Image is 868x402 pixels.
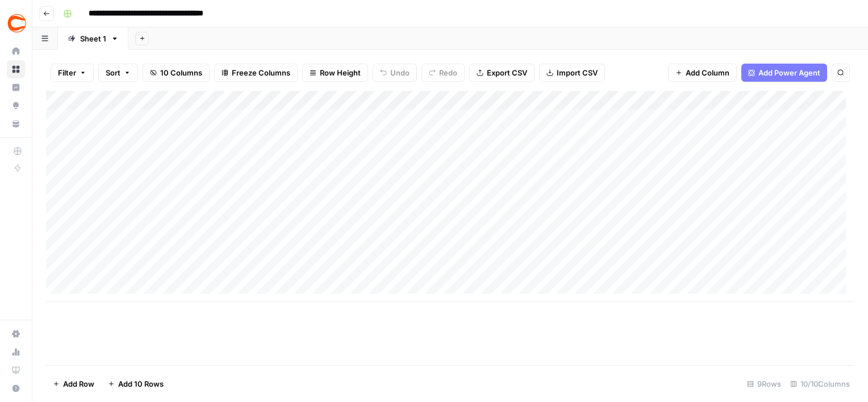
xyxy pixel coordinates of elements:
[7,9,25,37] button: Workspace: Covers
[101,375,170,393] button: Add 10 Rows
[7,42,25,60] a: Home
[7,78,25,97] a: Insights
[232,67,290,78] span: Freeze Columns
[469,64,535,82] button: Export CSV
[390,67,410,78] span: Undo
[7,325,25,343] a: Settings
[302,64,368,82] button: Row Height
[51,64,94,82] button: Filter
[46,375,101,393] button: Add Row
[320,67,361,78] span: Row Height
[143,64,210,82] button: 10 Columns
[7,361,25,379] a: Learning Hub
[439,67,457,78] span: Redo
[686,67,729,78] span: Add Column
[7,115,25,133] a: Your Data
[106,67,120,78] span: Sort
[373,64,417,82] button: Undo
[58,27,128,50] a: Sheet 1
[7,60,25,78] a: Browse
[63,378,94,390] span: Add Row
[758,67,820,78] span: Add Power Agent
[7,97,25,115] a: Opportunities
[7,343,25,361] a: Usage
[80,33,106,44] div: Sheet 1
[741,64,827,82] button: Add Power Agent
[557,67,598,78] span: Import CSV
[98,64,138,82] button: Sort
[742,375,786,393] div: 9 Rows
[487,67,527,78] span: Export CSV
[58,67,76,78] span: Filter
[214,64,298,82] button: Freeze Columns
[422,64,465,82] button: Redo
[7,13,27,33] img: Covers Logo
[7,379,25,397] button: Help + Support
[539,64,605,82] button: Import CSV
[786,375,854,393] div: 10/10 Columns
[118,378,164,390] span: Add 10 Rows
[160,67,202,78] span: 10 Columns
[668,64,737,82] button: Add Column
